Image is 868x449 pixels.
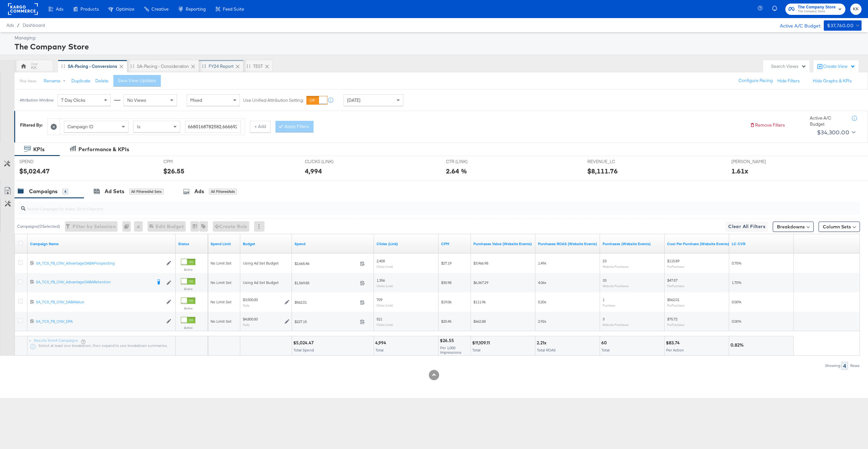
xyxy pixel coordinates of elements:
div: $3,500.00 [243,297,258,302]
button: Clear All Filters [726,222,768,232]
span: Products [80,6,99,12]
span: Feed Suite [223,6,244,12]
div: 1.61x [731,166,748,176]
button: Configure Pacing [734,75,777,87]
label: Active [181,287,195,291]
div: TEST [253,63,263,69]
span: Dashboard [23,23,45,28]
div: SA_TCS_FB_CNV_DPA [36,319,163,324]
span: Total [376,348,384,352]
div: $4,800.00 [243,317,258,322]
span: 1,356 [377,278,385,283]
span: $1,569.85 [294,280,357,285]
span: Per 1,000 Impressions [440,345,461,355]
button: + Add [250,121,271,132]
button: Column Sets [819,222,860,232]
div: 2.64 % [446,166,467,176]
button: $37,760.00 [824,20,862,31]
div: Create View [823,63,855,70]
span: Mixed [190,97,202,103]
a: SA_TCS_FB_CNV_DPA [36,319,163,324]
div: All Filtered Ad Sets [129,189,164,194]
span: SPEND [19,159,68,165]
sub: Per Purchase [667,303,684,307]
span: Total ROAS [537,348,556,352]
button: KK [850,4,862,15]
a: The total value of the purchase actions divided by spend tracked by your Custom Audience pixel on... [538,241,597,246]
div: KK [31,65,37,71]
span: 4.06x [538,280,546,285]
span: No Limit Set [211,280,232,285]
sub: Daily [243,323,250,327]
span: 2.92x [538,319,546,324]
input: Search Campaigns by Name, ID or Objective [26,200,780,212]
div: Using Ad Set Budget [243,280,289,285]
span: 0.00% [732,299,741,304]
span: CTR (LINK) [446,159,494,165]
div: $8,111.76 [587,166,618,176]
div: $34,300.00 [817,128,849,137]
span: Ads [6,23,14,28]
span: No Limit Set [211,319,232,324]
span: 521 [377,317,382,321]
span: Clear All Filters [728,223,765,231]
div: SA_TCS_FB_CNV_DABAValue [36,299,163,305]
sub: Per Purchase [667,323,684,327]
span: 1.49x [538,261,546,266]
a: 1/0 Purchases / Clicks [732,241,791,246]
span: $19.06 [441,299,451,304]
a: SA_TCS_FB_CNV_AdvantageDABAProspecting [36,261,163,266]
button: Hide Graphs & KPIs [813,78,852,84]
div: Performance & KPIs [78,146,129,153]
div: Drag to reorder tab [130,64,134,68]
div: 0.82% [730,342,746,348]
button: Rename [39,75,73,87]
span: Reporting [186,6,206,12]
span: 33 [603,278,606,283]
span: CPM [163,159,212,165]
span: 3 [603,317,604,321]
div: Ad Sets [105,188,124,195]
input: Enter a search term [185,121,241,133]
span: $562.01 [667,297,679,302]
div: Ads [194,188,204,195]
span: $111.96 [473,299,486,304]
span: [PERSON_NAME] [731,159,780,165]
span: KK [853,5,859,13]
div: 4 [62,189,68,194]
div: 0 [122,221,134,232]
span: Campaign ID [67,124,93,130]
span: Is [137,124,140,130]
div: All Filtered Ads [209,189,237,194]
sub: Clicks (Link) [377,323,393,327]
span: 7 Day Clicks [61,97,86,103]
span: 1 [603,297,604,302]
div: 4,994 [375,340,388,346]
div: Campaigns [29,188,57,195]
div: Active A/C Budget [773,20,821,30]
span: 0.20x [538,299,546,304]
div: 2.21x [537,340,548,346]
a: The average cost for each purchase tracked by your Custom Audience pixel on your website after pe... [667,241,729,246]
div: Rows [850,363,860,368]
div: FY24 Report [209,63,233,69]
div: $5,024.47 [19,166,50,176]
span: No Limit Set [211,261,232,266]
span: Creative [151,6,169,12]
div: SA-Pacing - Consideration [137,63,189,69]
sub: Website Purchases [603,323,629,327]
a: SA_TCS_FB_CNV_AdvantageDABARetention [36,279,152,286]
button: The Company StoreThe Company Store [785,4,845,15]
div: Search Views [771,63,806,69]
span: Total [472,348,480,352]
span: 0.75% [732,261,741,266]
label: Active [181,326,195,330]
a: The total amount spent to date. [294,241,371,246]
sub: Per Purchase [667,284,684,288]
div: SA_TCS_FB_CNV_AdvantageDABARetention [36,279,152,285]
span: REVENUE_LC [587,159,636,165]
span: Total Spend [294,348,314,352]
div: Drag to reorder tab [202,64,206,68]
sub: Clicks (Link) [377,265,393,268]
a: The number of times a purchase was made tracked by your Custom Audience pixel on your website aft... [603,241,662,246]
